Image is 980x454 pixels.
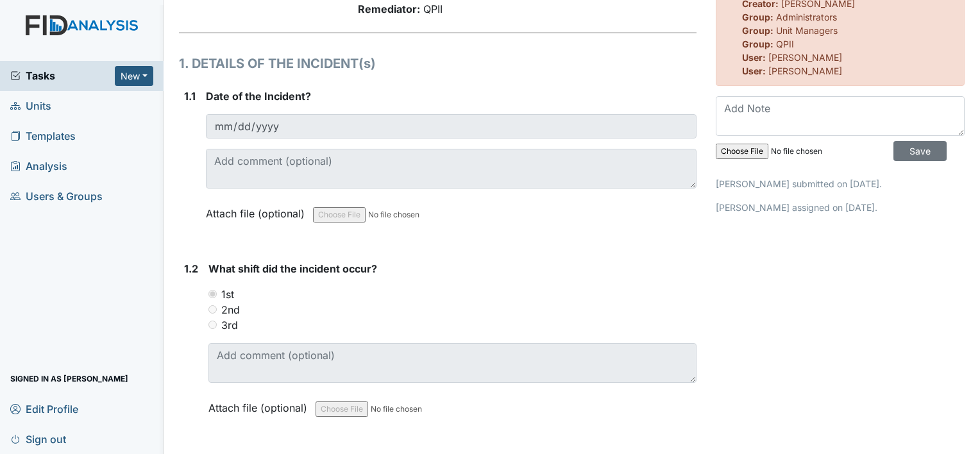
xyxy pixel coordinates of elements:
span: Templates [10,126,76,146]
p: [PERSON_NAME] assigned on [DATE]. [716,201,965,214]
strong: User: [742,65,766,76]
span: Unit Managers [776,25,838,36]
label: 3rd [221,317,238,333]
span: Users & Groups [10,187,103,206]
label: 2nd [221,302,240,317]
input: 3rd [208,321,217,329]
strong: Remediator: [358,3,420,15]
strong: Group: [742,38,773,49]
label: 1.1 [184,88,196,104]
p: [PERSON_NAME] submitted on [DATE]. [716,177,965,190]
span: Units [10,96,51,116]
span: Date of the Incident? [206,90,311,103]
span: [PERSON_NAME] [768,65,842,76]
strong: Group: [742,12,773,22]
span: Signed in as [PERSON_NAME] [10,369,128,389]
label: Attach file (optional) [206,199,310,221]
span: QPII [776,38,794,49]
strong: Group: [742,25,773,36]
h1: 1. DETAILS OF THE INCIDENT(s) [179,54,697,73]
input: Save [893,141,947,161]
span: What shift did the incident occur? [208,262,377,275]
button: New [115,66,153,86]
span: Administrators [776,12,837,22]
span: Sign out [10,429,66,449]
span: Analysis [10,156,67,176]
label: Attach file (optional) [208,393,312,416]
a: Tasks [10,68,115,83]
input: 1st [208,290,217,298]
span: QPII [423,3,443,15]
strong: User: [742,52,766,63]
span: [PERSON_NAME] [768,52,842,63]
input: 2nd [208,305,217,314]
label: 1st [221,287,234,302]
label: 1.2 [184,261,198,276]
span: Edit Profile [10,399,78,419]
